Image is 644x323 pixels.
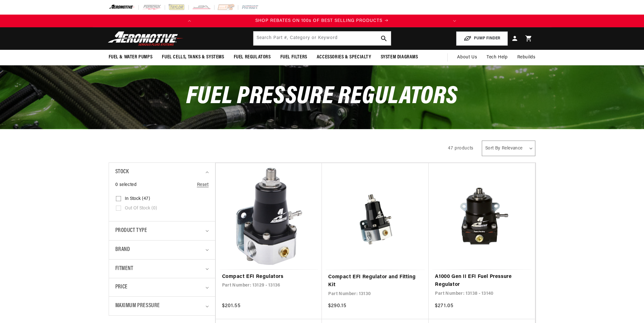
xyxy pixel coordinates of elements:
a: About Us [452,50,482,65]
a: Compact EFI Regulator and Fitting Kit [328,273,422,289]
div: 1 of 2 [196,17,448,24]
span: Maximum Pressure [115,301,160,311]
span: Price [115,283,128,292]
summary: Price [115,278,209,296]
span: In stock (47) [125,196,150,202]
span: Tech Help [487,54,507,61]
summary: Maximum Pressure (0 selected) [115,297,209,315]
summary: Rebuilds [513,50,540,65]
summary: Fuel & Water Pumps [104,50,157,65]
summary: Fuel Cells, Tanks & Systems [157,50,229,65]
summary: Product type (0 selected) [115,221,209,240]
span: 0 selected [115,181,137,188]
button: Translation missing: en.sections.announcements.next_announcement [448,15,461,27]
summary: Tech Help [482,50,512,65]
summary: System Diagrams [376,50,423,65]
summary: Fitment (0 selected) [115,260,209,278]
button: Translation missing: en.sections.announcements.previous_announcement [183,15,196,27]
span: Fuel Regulators [234,54,271,61]
summary: Stock (0 selected) [115,163,209,181]
span: Brand [115,245,130,254]
span: Out of stock (0) [125,206,157,211]
span: Fuel Filters [280,54,307,61]
span: System Diagrams [381,54,418,61]
span: Fuel & Water Pumps [109,54,153,61]
a: Reset [197,181,209,188]
img: Aeromotive [106,31,185,46]
span: Product type [115,226,147,235]
summary: Fuel Filters [276,50,312,65]
span: Fuel Cells, Tanks & Systems [162,54,224,61]
span: Stock [115,168,129,177]
span: Rebuilds [517,54,536,61]
span: Accessories & Specialty [317,54,371,61]
summary: Accessories & Specialty [312,50,376,65]
summary: Fuel Regulators [229,50,276,65]
button: PUMP FINDER [456,31,508,46]
slideshow-component: Translation missing: en.sections.announcements.announcement_bar [93,15,552,27]
span: Fitment [115,264,133,274]
summary: Brand (0 selected) [115,241,209,259]
span: SHOP REBATES ON 100s OF BEST SELLING PRODUCTS [255,18,382,23]
a: A1000 Gen II EFI Fuel Pressure Regulator [435,273,529,289]
span: About Us [457,55,477,60]
button: search button [377,31,391,45]
span: Fuel Pressure Regulators [186,84,457,109]
a: SHOP REBATES ON 100s OF BEST SELLING PRODUCTS [196,17,448,24]
span: 47 products [448,146,474,151]
div: Announcement [196,17,448,24]
input: Search by Part Number, Category or Keyword [253,31,391,45]
a: Compact EFI Regulators [222,273,316,281]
